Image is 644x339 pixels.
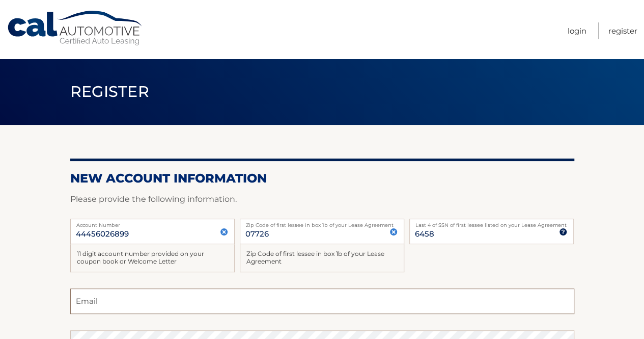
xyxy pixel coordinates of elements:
[559,228,567,236] img: tooltip.svg
[70,289,574,314] input: Email
[409,219,574,244] input: SSN or EIN (last 4 digits only)
[409,219,574,227] label: Last 4 of SSN of first lessee listed on your Lease Agreement
[70,244,235,272] div: 11 digit account number provided on your coupon book or Welcome Letter
[70,219,235,244] input: Account Number
[240,219,404,244] input: Zip Code
[568,22,586,39] a: Login
[240,219,404,227] label: Zip Code of first lessee in box 1b of your Lease Agreement
[220,228,228,236] img: close.svg
[70,171,574,186] h2: New Account Information
[7,10,144,46] a: Cal Automotive
[240,244,404,272] div: Zip Code of first lessee in box 1b of your Lease Agreement
[70,219,235,227] label: Account Number
[389,228,398,236] img: close.svg
[608,22,637,39] a: Register
[70,192,574,206] p: Please provide the following information.
[70,82,150,101] span: Register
